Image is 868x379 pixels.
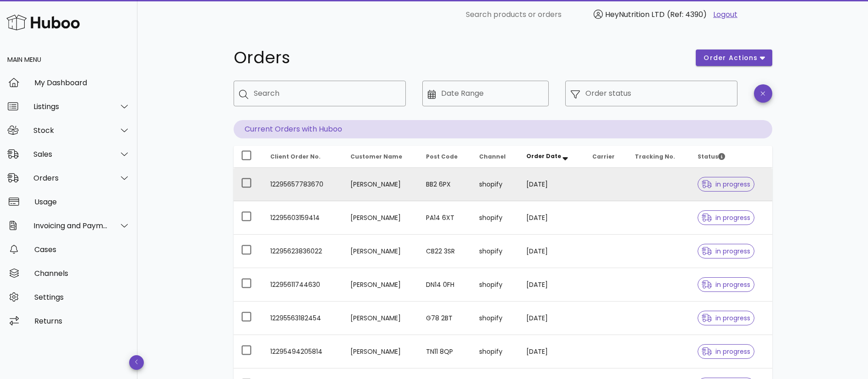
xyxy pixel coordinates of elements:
div: Listings [33,102,108,111]
span: order actions [703,53,758,63]
span: Tracking No. [635,153,675,160]
td: [DATE] [519,268,585,302]
td: shopify [472,268,519,302]
th: Tracking No. [628,146,690,168]
td: shopify [472,235,519,268]
td: 12295623836022 [263,235,343,268]
td: PA14 6XT [419,201,472,235]
td: shopify [472,168,519,201]
div: Sales [33,150,108,159]
td: shopify [472,201,519,235]
td: 12295603159414 [263,201,343,235]
div: Orders [33,174,108,182]
span: Post Code [426,153,458,160]
td: G78 2BT [419,302,472,335]
div: Invoicing and Payments [33,221,108,230]
td: [PERSON_NAME] [343,335,419,368]
td: shopify [472,302,519,335]
span: in progress [702,315,750,321]
div: Usage [34,198,130,206]
span: in progress [702,248,750,254]
td: shopify [472,335,519,368]
td: [PERSON_NAME] [343,235,419,268]
span: Client Order No. [270,153,321,160]
th: Client Order No. [263,146,343,168]
span: (Ref: 4390) [667,9,707,20]
td: 12295657783670 [263,168,343,201]
td: [DATE] [519,335,585,368]
td: 12295563182454 [263,302,343,335]
span: Customer Name [350,153,402,160]
div: Cases [34,245,130,254]
th: Order Date: Sorted descending. Activate to remove sorting. [519,146,585,168]
span: in progress [702,281,750,288]
td: [PERSON_NAME] [343,201,419,235]
td: BB2 6PX [419,168,472,201]
p: Current Orders with Huboo [234,120,772,138]
td: CB22 3SR [419,235,472,268]
td: [DATE] [519,168,585,201]
th: Channel [472,146,519,168]
td: [PERSON_NAME] [343,168,419,201]
button: order actions [696,49,772,66]
th: Customer Name [343,146,419,168]
td: [DATE] [519,235,585,268]
div: My Dashboard [34,78,130,87]
th: Status [690,146,772,168]
td: [DATE] [519,302,585,335]
td: [PERSON_NAME] [343,302,419,335]
div: Stock [33,126,108,135]
td: [DATE] [519,201,585,235]
a: Logout [713,9,737,20]
th: Post Code [419,146,472,168]
h1: Orders [234,49,685,66]
span: Status [698,153,725,160]
td: DN14 0FH [419,268,472,302]
span: in progress [702,348,750,355]
span: Channel [479,153,506,160]
td: 12295494205814 [263,335,343,368]
img: Huboo Logo [6,12,80,32]
th: Carrier [585,146,628,168]
div: Settings [34,293,130,302]
span: in progress [702,214,750,221]
div: Channels [34,269,130,278]
span: in progress [702,181,750,187]
div: Returns [34,317,130,325]
span: Order Date [526,152,561,160]
td: [PERSON_NAME] [343,268,419,302]
td: 12295611744630 [263,268,343,302]
td: TN11 8QP [419,335,472,368]
span: Carrier [592,153,615,160]
span: HeyNutrition LTD [605,9,665,20]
